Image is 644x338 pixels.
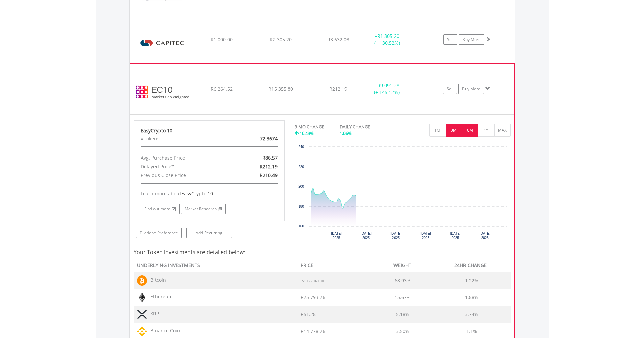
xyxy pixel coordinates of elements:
[186,228,232,238] a: Add Recurring
[377,82,399,89] span: R9 091.28
[431,306,510,323] td: -3.74%
[298,165,304,169] text: 220
[295,124,324,130] div: 3 MO CHANGE
[147,310,159,317] span: XRP
[181,190,213,197] span: EasyCrypto 10
[297,260,375,272] th: PRICE
[340,130,352,136] span: 1.06%
[298,224,304,228] text: 160
[147,293,173,300] span: Ethereum
[298,145,304,149] text: 240
[431,289,510,306] td: -1.88%
[211,86,233,92] span: R6 264.52
[136,171,234,180] div: Previous Close Price
[429,124,446,137] button: 1M
[459,34,484,45] a: Buy More
[134,260,297,272] th: UNDERLYING INVESTMENTS
[137,326,147,336] img: TOKEN.BNB.png
[134,72,192,113] img: EC10.EC.EC10.png
[390,232,401,240] text: [DATE] 2025
[458,84,484,94] a: Buy More
[147,327,180,334] span: Binance Coin
[443,34,457,45] a: Sell
[431,260,510,272] th: 24HR CHANGE
[136,134,234,143] div: #Tokens
[300,130,314,136] span: 10.49%
[361,82,412,96] div: + (+ 145.12%)
[327,36,349,43] span: R3 632.03
[136,153,234,162] div: Avg. Purchase Price
[374,306,431,323] td: 5.18%
[298,204,304,208] text: 180
[260,163,278,170] span: R212.19
[133,25,191,61] img: EQU.ZA.CPI.png
[480,232,491,240] text: [DATE] 2025
[329,86,347,92] span: R212.19
[295,143,511,245] div: Chart. Highcharts interactive chart.
[362,33,413,46] div: + (+ 130.52%)
[181,204,226,214] a: Market Research
[374,260,431,272] th: WEIGHT
[298,185,304,188] text: 200
[462,124,478,137] button: 6M
[137,275,147,286] img: TOKEN.BTC.png
[147,276,166,283] span: Bitcoin
[301,328,325,334] span: R14 778.26
[446,124,462,137] button: 3M
[268,86,293,92] span: R15 355.80
[295,143,510,245] svg: Interactive chart
[301,311,316,317] span: R51.28
[420,232,431,240] text: [DATE] 2025
[136,228,182,238] a: Dividend Preference
[262,154,278,161] span: R86.57
[450,232,461,240] text: [DATE] 2025
[141,127,278,134] div: EasyCrypto 10
[301,279,324,283] span: R2 035 040.00
[234,134,283,143] div: 72.3674
[141,190,278,197] div: Learn more about
[137,292,147,303] img: TOKEN.ETH.png
[331,232,342,240] text: [DATE] 2025
[478,124,495,137] button: 1Y
[494,124,511,137] button: MAX
[136,162,234,171] div: Delayed Price*
[374,289,431,306] td: 15.67%
[137,309,147,319] img: TOKEN.XRP.png
[377,33,399,39] span: R1 305.20
[260,172,278,178] span: R210.49
[431,272,510,289] td: -1.22%
[443,84,457,94] a: Sell
[340,124,394,130] div: DAILY CHANGE
[134,248,511,256] h4: Your Token investments are detailed below:
[301,294,325,300] span: R75 793.76
[141,204,180,214] a: Find out more
[270,36,292,43] span: R2 305.20
[361,232,372,240] text: [DATE] 2025
[374,272,431,289] td: 68.93%
[211,36,233,43] span: R1 000.00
